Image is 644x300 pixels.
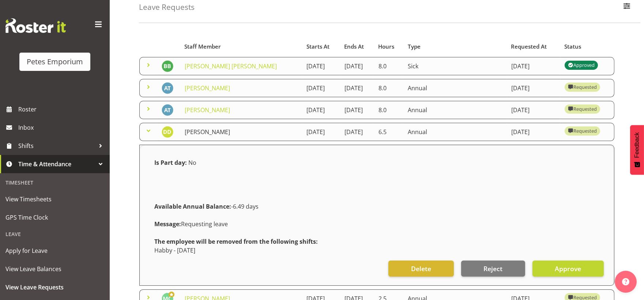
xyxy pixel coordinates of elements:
div: Leave [2,227,108,242]
td: [DATE] [340,123,374,141]
img: Rosterit website logo [5,18,66,33]
strong: Message: [154,220,181,228]
a: [PERSON_NAME] [185,128,230,136]
a: GPS Time Clock [2,208,108,227]
img: alex-micheal-taniwha5364.jpg [162,104,173,116]
span: View Leave Balances [5,263,104,274]
div: Staff Member [184,42,298,51]
td: [DATE] [302,79,340,97]
a: [PERSON_NAME] [185,84,230,92]
span: GPS Time Clock [5,212,104,223]
div: Timesheet [2,175,108,190]
button: Approve [532,261,604,277]
td: Annual [403,101,507,119]
td: [DATE] [302,57,340,75]
td: [DATE] [340,57,374,75]
div: Requested [568,83,596,91]
span: Approve [555,264,581,273]
div: Requesting leave [150,215,604,233]
h4: Leave Requests [139,3,195,11]
td: [DATE] [507,79,560,97]
a: View Leave Balances [2,260,108,278]
div: Type [408,42,503,51]
td: [DATE] [507,123,560,141]
strong: Is Part day: [154,159,187,167]
td: [DATE] [507,101,560,119]
div: Requested [568,105,596,113]
strong: Available Annual Balance: [154,202,231,210]
td: [DATE] [302,123,340,141]
td: [DATE] [507,57,560,75]
td: 8.0 [374,57,404,75]
span: Inbox [18,122,106,133]
img: danielle-donselaar8920.jpg [162,126,173,138]
a: Apply for Leave [2,242,108,260]
div: Requested At [511,42,556,51]
strong: The employee will be removed from the following shifts: [154,238,318,246]
img: beena-bist9974.jpg [162,60,173,72]
div: -6.49 days [150,198,604,215]
div: Ends At [344,42,370,51]
span: View Timesheets [5,194,104,205]
div: Hours [378,42,399,51]
td: [DATE] [340,79,374,97]
td: 8.0 [374,101,404,119]
span: Delete [411,264,431,273]
div: Starts At [306,42,336,51]
span: No [188,159,196,167]
span: Feedback [634,132,640,158]
span: Roster [18,104,106,115]
span: Time & Attendance [18,159,95,170]
td: 6.5 [374,123,404,141]
td: Sick [403,57,507,75]
span: Shifts [18,140,95,151]
td: [DATE] [340,101,374,119]
td: 8.0 [374,79,404,97]
td: Annual [403,79,507,97]
div: Approved [568,61,594,69]
div: Petes Emporium [27,56,83,67]
a: View Leave Requests [2,278,108,296]
a: [PERSON_NAME] [PERSON_NAME] [185,62,277,70]
button: Delete [388,261,453,277]
div: Requested [568,126,596,135]
td: [DATE] [302,101,340,119]
button: Reject [461,261,525,277]
img: alex-micheal-taniwha5364.jpg [162,82,173,94]
a: [PERSON_NAME] [185,106,230,114]
span: View Leave Requests [5,282,104,293]
img: help-xxl-2.png [622,278,629,285]
span: Habby - [DATE] [154,246,195,254]
td: Annual [403,123,507,141]
div: Status [564,42,610,51]
span: Apply for Leave [5,245,104,256]
span: Reject [483,264,502,273]
button: Feedback - Show survey [630,125,644,175]
a: View Timesheets [2,190,108,208]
